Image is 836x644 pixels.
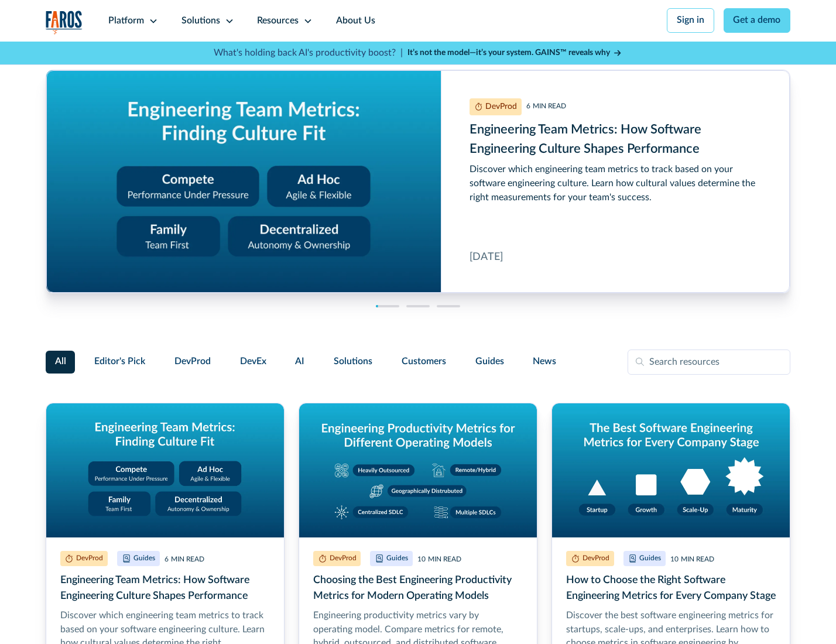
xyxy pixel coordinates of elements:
a: Engineering Team Metrics: How Software Engineering Culture Shapes Performance [46,70,790,293]
span: AI [295,355,304,369]
a: Sign in [667,8,714,33]
strong: It’s not the model—it’s your system. GAINS™ reveals why [407,49,610,57]
span: Editor's Pick [94,355,145,369]
p: What's holding back AI's productivity boost? | [214,46,403,60]
div: Platform [108,14,144,28]
span: Guides [475,355,504,369]
span: Customers [402,355,446,369]
img: Graphic titled 'Engineering Team Metrics: Finding Culture Fit' with four cultural models: Compete... [46,403,284,537]
input: Search resources [628,350,790,375]
a: Get a demo [724,8,791,33]
a: It’s not the model—it’s your system. GAINS™ reveals why [407,47,623,59]
div: Solutions [181,14,220,28]
div: cms-link [46,70,790,293]
span: All [55,355,66,369]
img: Logo of the analytics and reporting company Faros. [46,11,83,35]
img: Graphic titled 'Engineering productivity metrics for different operating models' showing five mod... [299,403,537,537]
span: DevProd [174,355,211,369]
a: home [46,11,83,35]
div: Resources [257,14,299,28]
img: On blue gradient, graphic titled 'The Best Software Engineering Metrics for Every Company Stage' ... [552,403,790,537]
form: Filter Form [46,350,791,375]
span: News [533,355,556,369]
span: DevEx [240,355,266,369]
span: Solutions [334,355,372,369]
